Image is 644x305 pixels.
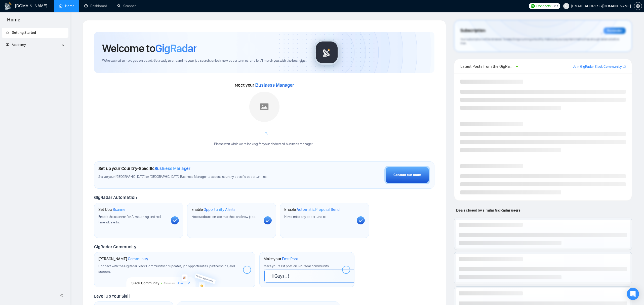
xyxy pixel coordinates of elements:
[6,31,9,34] span: rocket
[84,4,107,8] a: dashboardDashboard
[98,207,127,212] h1: Set Up a
[127,264,223,287] img: slackcommunity-bg.png
[60,293,65,298] span: double-left
[261,131,268,138] span: loading
[94,244,136,250] span: GigRadar Community
[460,37,619,45] span: Your subscription will be renewed. To keep things running smoothly, make sure your payment method...
[12,30,36,35] span: Getting Started
[2,52,68,55] li: Academy Homepage
[531,4,535,8] img: upwork-logo.png
[627,288,639,300] div: Open Intercom Messenger
[59,4,74,8] a: homeHome
[623,64,626,68] span: export
[536,3,551,9] span: Connects:
[284,215,327,219] span: Never miss any opportunities.
[393,172,421,178] div: Contact our team
[191,215,256,219] span: Keep updated on top matches and new jobs.
[98,166,190,171] h1: Set up your Country-Specific
[634,4,642,8] a: setting
[98,175,298,179] span: Set up your [GEOGRAPHIC_DATA] or [GEOGRAPHIC_DATA] Business Manager to access country-specific op...
[2,28,68,38] li: Getting Started
[12,43,26,47] span: Academy
[98,256,148,261] h1: [PERSON_NAME]
[454,206,522,215] span: Deals closed by similar GigRadar users
[98,215,162,224] span: Enable the scanner for AI matching and real-time job alerts.
[4,2,12,10] img: logo
[460,26,485,35] span: Subscription
[204,207,235,212] span: Opportunity Alerts
[255,83,294,88] span: Business Manager
[573,64,622,70] a: Join GigRadar Slack Community
[6,43,26,47] span: Academy
[3,16,24,27] span: Home
[235,82,294,88] span: Meet your
[98,264,235,274] span: Connect with the GigRadar Slack Community for updates, job opportunities, partnerships, and support.
[154,166,190,171] span: Business Manager
[634,2,642,10] button: setting
[94,195,137,200] span: GigRadar Automation
[552,3,558,9] span: 867
[623,64,626,69] a: export
[128,256,148,261] span: Community
[117,4,136,8] a: searchScanner
[384,166,430,184] button: Contact our team
[6,43,9,46] span: fund-projection-screen
[314,40,339,65] img: gigradar-logo.png
[113,207,127,212] span: Scanner
[94,293,130,299] span: Level Up Your Skill
[297,207,340,212] span: Automatic Proposal Send
[102,58,306,63] span: We're excited to have you on board. Get ready to streamline your job search, unlock new opportuni...
[284,207,340,212] h1: Enable
[460,63,515,70] span: Latest Posts from the GigRadar Community
[264,264,329,268] span: Make your first post on GigRadar community.
[603,27,626,34] div: Reminder
[249,92,279,122] img: placeholder.png
[211,142,317,147] div: Please wait while we're looking for your dedicated business manager...
[264,256,298,261] h1: Make your
[565,4,568,8] span: user
[191,207,236,212] h1: Enable
[282,256,298,261] span: First Post
[102,42,196,55] h1: Welcome to
[155,42,196,55] span: GigRadar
